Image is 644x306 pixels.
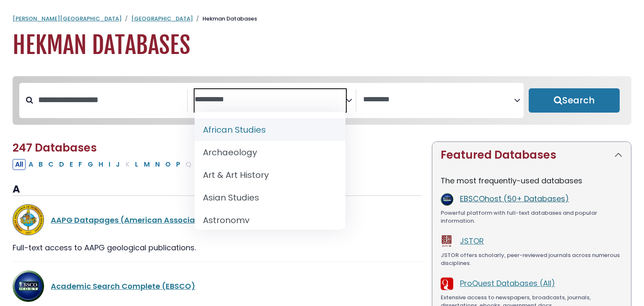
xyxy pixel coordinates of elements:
[132,159,141,170] button: Filter Results L
[13,76,631,125] nav: Search filters
[363,95,514,104] textarea: Search
[174,159,183,170] button: Filter Results P
[13,15,122,23] a: [PERSON_NAME][GEOGRAPHIC_DATA]
[195,164,346,186] li: Art & Art History
[441,175,623,186] p: The most frequently-used databases
[195,95,346,104] textarea: Search
[13,15,631,23] nav: breadcrumb
[529,88,620,113] button: Submit for Search Results
[13,159,296,169] div: Alpha-list to filter by first letter of database name
[13,183,422,196] h3: A
[441,251,623,267] div: JSTOR offers scholarly, peer-reviewed journals across numerous disciplines.
[76,159,85,170] button: Filter Results F
[13,31,631,59] h1: Hekman Databases
[26,159,36,170] button: Filter Results A
[13,159,26,170] button: All
[13,242,422,253] div: Full-text access to AAPG geological publications.
[67,159,75,170] button: Filter Results E
[193,15,257,23] li: Hekman Databases
[195,186,346,209] li: Asian Studies
[13,140,97,155] span: 247 Databases
[96,159,106,170] button: Filter Results H
[163,159,173,170] button: Filter Results O
[131,15,193,23] a: [GEOGRAPHIC_DATA]
[85,159,96,170] button: Filter Results G
[460,236,484,246] a: JSTOR
[460,278,555,288] a: ProQuest Databases (All)
[460,193,569,204] a: EBSCOhost (50+ Databases)
[441,209,623,225] div: Powerful platform with full-text databases and popular information.
[36,159,45,170] button: Filter Results B
[141,159,152,170] button: Filter Results M
[46,159,56,170] button: Filter Results C
[106,159,113,170] button: Filter Results I
[51,215,310,225] a: AAPG Datapages (American Association of Petroleum Geologists)
[51,281,195,291] a: Academic Search Complete (EBSCO)
[113,159,122,170] button: Filter Results J
[195,118,346,141] li: African Studies
[432,142,631,168] button: Featured Databases
[57,159,67,170] button: Filter Results D
[153,159,162,170] button: Filter Results N
[195,141,346,164] li: Archaeology
[33,93,187,107] input: Search database by title or keyword
[195,209,346,231] li: Astronomy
